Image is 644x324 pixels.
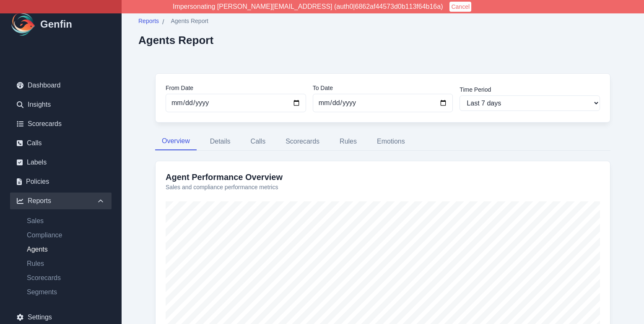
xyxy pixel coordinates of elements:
[20,259,112,269] a: Rules
[138,17,159,25] span: Reports
[10,154,112,171] a: Labels
[166,84,306,92] label: From Date
[10,116,112,132] a: Scorecards
[10,11,37,38] img: Logo
[313,84,453,92] label: To Date
[10,173,112,190] a: Policies
[10,96,112,113] a: Insights
[20,230,112,240] a: Compliance
[10,193,112,209] div: Reports
[244,133,273,150] button: Calls
[10,135,112,152] a: Calls
[40,18,72,31] h1: Genfin
[171,17,208,25] span: Agents Report
[138,34,213,46] h2: Agents Report
[138,17,159,27] a: Reports
[166,183,600,191] p: Sales and compliance performance metrics
[20,287,112,297] a: Segments
[20,244,112,255] a: Agents
[449,2,471,12] button: Cancel
[162,17,164,27] span: /
[20,273,112,283] a: Scorecards
[333,133,364,150] button: Rules
[279,133,326,150] button: Scorecards
[10,77,112,94] a: Dashboard
[166,171,600,183] h3: Agent Performance Overview
[20,216,112,226] a: Sales
[460,85,600,94] label: Time Period
[203,133,237,150] button: Details
[155,133,197,150] button: Overview
[370,133,412,150] button: Emotions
